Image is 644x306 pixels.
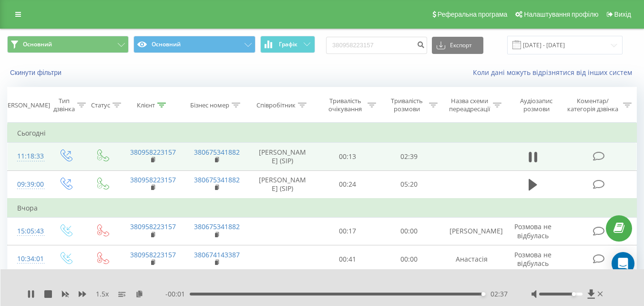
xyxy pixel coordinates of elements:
[387,97,427,113] div: Тривалість розмови
[133,36,255,53] button: Основний
[17,222,37,241] div: 15:05:43
[2,101,50,109] div: [PERSON_NAME]
[317,217,378,245] td: 00:17
[53,97,75,113] div: Тип дзвінка
[512,97,561,113] div: Аудіозапис розмови
[432,37,483,54] button: Експорт
[612,252,634,275] div: Open Intercom Messenger
[260,36,315,53] button: Графік
[194,175,240,184] a: 380675341882
[137,101,155,109] div: Клієнт
[17,147,37,166] div: 11:18:33
[130,175,176,184] a: 380958223157
[440,245,504,273] td: Анастасія
[572,292,575,296] div: Accessibility label
[565,97,621,113] div: Коментар/категорія дзвінка
[438,11,508,18] span: Реферальна програма
[491,289,508,299] span: 02:37
[17,175,37,194] div: 09:39:00
[378,245,440,273] td: 00:00
[614,11,631,18] span: Вихід
[326,97,365,113] div: Тривалість очікування
[23,41,52,48] span: Основний
[8,199,637,218] td: Вчора
[440,217,504,245] td: [PERSON_NAME]
[130,250,176,259] a: 380958223157
[130,222,176,231] a: 380958223157
[317,170,378,199] td: 00:24
[165,289,190,299] span: - 00:01
[248,170,317,199] td: [PERSON_NAME] (SIP)
[96,289,109,299] span: 1.5 x
[378,217,440,245] td: 00:00
[449,97,491,113] div: Назва схеми переадресації
[194,222,240,231] a: 380675341882
[130,148,176,157] a: 380958223157
[317,245,378,273] td: 00:41
[8,124,637,143] td: Сьогодні
[7,36,129,53] button: Основний
[317,143,378,170] td: 00:13
[326,37,427,54] input: Пошук за номером
[190,101,229,109] div: Бізнес номер
[17,250,37,268] div: 10:34:01
[194,148,240,157] a: 380675341882
[7,68,66,77] button: Скинути фільтри
[248,143,317,170] td: [PERSON_NAME] (SIP)
[481,292,485,296] div: Accessibility label
[514,222,552,240] span: Розмова не відбулась
[378,143,440,170] td: 02:39
[524,11,598,18] span: Налаштування профілю
[256,101,296,109] div: Співробітник
[473,68,637,77] a: Коли дані можуть відрізнятися вiд інших систем
[378,170,440,199] td: 05:20
[514,250,552,268] span: Розмова не відбулась
[194,250,240,259] a: 380674143387
[279,41,297,48] span: Графік
[91,101,110,109] div: Статус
